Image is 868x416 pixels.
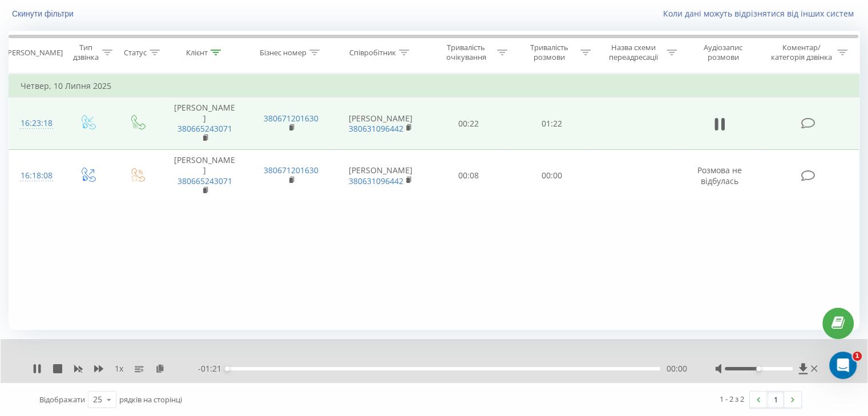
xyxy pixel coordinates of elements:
td: 01:22 [510,97,593,150]
td: [PERSON_NAME] [162,150,248,202]
a: 380631096442 [349,176,403,186]
div: Бізнес номер [260,48,306,58]
span: Відображати [39,394,85,405]
div: 1 - 2 з 2 [720,393,744,405]
div: Назва схеми переадресації [604,43,664,62]
div: 16:23:18 [21,112,51,134]
div: Статус [124,48,147,58]
div: Тривалість очікування [438,43,495,62]
td: 00:22 [427,97,510,150]
td: 00:08 [427,150,510,202]
div: [PERSON_NAME] [5,48,63,58]
span: 1 x [115,363,123,374]
td: [PERSON_NAME] [334,150,427,202]
td: [PERSON_NAME] [162,97,248,150]
div: Accessibility label [756,366,761,371]
a: Коли дані можуть відрізнятися вiд інших систем [663,8,859,19]
a: 380665243071 [177,123,232,134]
span: 00:00 [666,363,687,374]
div: 25 [93,394,102,405]
div: Коментар/категорія дзвінка [768,43,834,62]
iframe: Intercom live chat [829,352,857,379]
div: Клієнт [186,48,208,58]
td: [PERSON_NAME] [334,97,427,150]
a: 380631096442 [349,123,403,134]
div: Аудіозапис розмови [690,43,757,62]
td: Четвер, 10 Липня 2025 [9,75,859,97]
a: 380665243071 [177,176,232,186]
a: 1 [767,391,784,407]
div: Співробітник [349,48,396,58]
a: 380671201630 [264,165,318,176]
div: Тривалість розмови [520,43,578,62]
button: Скинути фільтри [9,9,79,19]
div: 16:18:08 [21,165,51,187]
span: Розмова не відбулась [697,165,742,186]
div: Accessibility label [225,366,229,371]
a: 380671201630 [264,113,318,124]
span: 1 [853,352,862,361]
span: рядків на сторінці [119,394,182,405]
td: 00:00 [510,150,593,202]
div: Тип дзвінка [72,43,99,62]
span: - 01:21 [198,363,227,374]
